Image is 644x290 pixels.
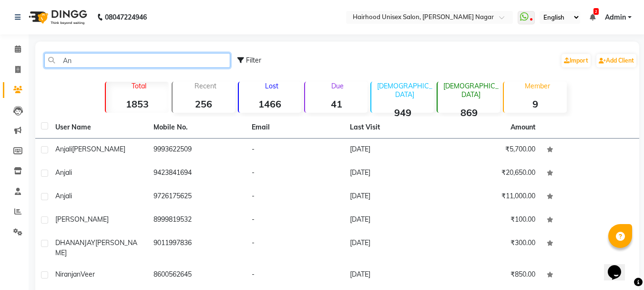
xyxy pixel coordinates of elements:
td: [DATE] [344,185,442,209]
td: ₹5,700.00 [443,139,541,162]
span: Veer [81,270,95,279]
p: Due [307,82,368,90]
th: Mobile No. [148,117,246,139]
td: - [246,185,344,209]
span: Filter [246,56,261,64]
p: Member [508,82,566,90]
strong: 1853 [106,98,168,110]
td: ₹100.00 [443,209,541,232]
iframe: chat widget [604,252,634,280]
td: 9993622509 [148,139,246,162]
td: 8600562645 [148,264,246,287]
strong: 869 [438,107,500,118]
td: - [246,162,344,185]
strong: 1466 [239,98,301,110]
th: User Name [50,117,148,139]
p: Recent [176,82,235,90]
a: Import [562,54,591,67]
span: [PERSON_NAME] [55,215,109,224]
td: 9011997836 [148,232,246,264]
td: 8999819532 [148,209,246,232]
p: Total [110,82,168,90]
a: Add Client [596,54,636,67]
span: 2 [593,8,599,15]
span: Admin [605,12,626,22]
td: [DATE] [344,264,442,287]
img: logo [24,4,90,31]
span: [PERSON_NAME] [55,238,137,257]
td: ₹20,650.00 [443,162,541,185]
td: - [246,209,344,232]
td: - [246,232,344,264]
span: DHANANJAY [55,238,95,247]
td: [DATE] [344,139,442,162]
td: ₹850.00 [443,264,541,287]
th: Email [246,117,344,139]
b: 08047224946 [105,4,147,31]
th: Last Visit [344,117,442,139]
span: [PERSON_NAME] [72,145,125,153]
td: ₹11,000.00 [443,185,541,209]
strong: 949 [371,107,434,118]
td: - [246,139,344,162]
span: Anjali [55,168,72,177]
td: ₹300.00 [443,232,541,264]
th: Amount [505,117,541,138]
td: [DATE] [344,232,442,264]
strong: 9 [504,98,566,110]
p: Lost [243,82,301,90]
span: Anjali [55,145,72,153]
td: [DATE] [344,162,442,185]
td: [DATE] [344,209,442,232]
td: - [246,264,344,287]
a: 2 [590,13,595,21]
p: [DEMOGRAPHIC_DATA] [441,82,500,99]
td: 9726175625 [148,185,246,209]
strong: 256 [173,98,235,110]
input: Search by Name/Mobile/Email/Code [44,53,230,68]
p: [DEMOGRAPHIC_DATA] [375,82,434,99]
span: Niranjan [55,270,81,279]
span: Anjali [55,192,72,200]
strong: 41 [305,98,368,110]
td: 9423841694 [148,162,246,185]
